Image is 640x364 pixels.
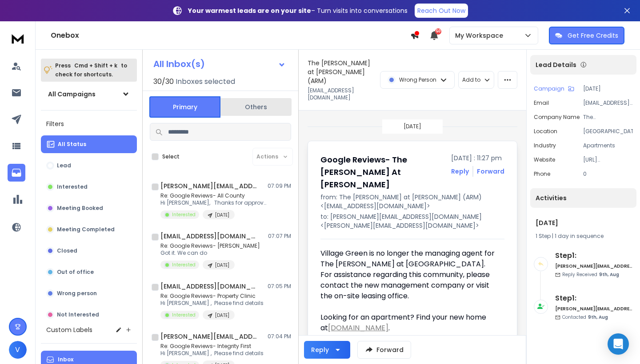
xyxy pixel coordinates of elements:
[220,97,292,117] button: Others
[41,178,137,196] button: Interested
[41,157,137,174] button: Lead
[534,156,555,163] p: website
[41,263,137,281] button: Out of office
[357,341,411,359] button: Forward
[268,333,291,340] p: 07:04 PM
[57,205,103,212] p: Meeting Booked
[153,76,174,87] span: 30 / 30
[41,199,137,217] button: Meeting Booked
[153,59,205,68] h1: All Inbox(s)
[9,341,27,359] button: V
[320,212,504,230] p: to: [PERSON_NAME][EMAIL_ADDRESS][DOMAIN_NAME] <[PERSON_NAME][EMAIL_ADDRESS][DOMAIN_NAME]>
[46,325,92,334] h3: Custom Labels
[555,232,604,240] span: 1 day in sequence
[536,60,576,69] p: Lead Details
[41,118,137,130] h3: Filters
[73,60,119,71] span: Cmd + Shift + k
[599,271,619,278] span: 9th, Aug
[160,332,258,341] h1: [PERSON_NAME][EMAIL_ADDRESS][PERSON_NAME][DOMAIN_NAME]
[215,262,229,269] p: [DATE]
[417,6,465,15] p: Reach Out Now
[51,30,410,41] h1: Onebox
[583,156,633,163] p: [URL][DOMAIN_NAME]
[146,55,293,73] button: All Inbox(s)
[268,233,291,240] p: 07:07 PM
[41,135,137,153] button: All Status
[172,261,196,268] p: Interested
[57,162,71,169] p: Lead
[160,199,267,206] p: Hi [PERSON_NAME], Thanks for approving 10
[41,242,137,260] button: Closed
[57,247,77,254] p: Closed
[534,142,556,149] p: industry
[41,306,137,324] button: Not Interested
[451,167,469,176] button: Reply
[588,314,608,320] span: 9th, Aug
[160,249,260,257] p: Got it. We can do
[555,250,633,261] h6: Step 1 :
[268,283,291,290] p: 07:05 PM
[160,192,267,199] p: Re: Google Reviews- All County
[415,4,468,18] a: Reach Out Now
[404,123,421,130] p: [DATE]
[534,170,550,178] p: Phone
[160,282,258,291] h1: [EMAIL_ADDRESS][DOMAIN_NAME]
[536,232,551,240] span: 1 Step
[562,314,608,320] p: Contacted
[172,211,196,218] p: Interested
[55,61,127,79] p: Press to check for shortcuts.
[160,293,264,300] p: Re: Google Reviews- Property Clinic
[57,269,94,276] p: Out of office
[320,248,497,301] p: Village Green is no longer the managing agent for The [PERSON_NAME] at [GEOGRAPHIC_DATA]. For ass...
[583,114,633,121] p: The [PERSON_NAME] At [PERSON_NAME]
[162,153,180,160] label: Select
[304,341,350,359] button: Reply
[534,85,574,92] button: Campaign
[58,356,73,363] p: Inbox
[608,333,629,355] div: Open Intercom Messenger
[536,233,631,240] div: |
[41,221,137,238] button: Meeting Completed
[562,271,619,278] p: Reply Received
[58,141,86,148] p: All Status
[41,285,137,302] button: Wrong person
[320,154,446,191] h1: Google Reviews- The [PERSON_NAME] At [PERSON_NAME]
[57,290,97,297] p: Wrong person
[48,90,96,99] h1: All Campaigns
[320,193,504,210] p: from: The [PERSON_NAME] at [PERSON_NAME] (ARM) <[EMAIL_ADDRESS][DOMAIN_NAME]>
[583,99,633,107] p: [EMAIL_ADDRESS][DOMAIN_NAME]
[320,312,497,333] p: Looking for an apartment? Find your new home at .
[268,182,291,190] p: 07:09 PM
[160,300,264,307] p: Hi [PERSON_NAME] , Please find details
[549,27,624,44] button: Get Free Credits
[555,263,633,269] h6: [PERSON_NAME][EMAIL_ADDRESS][DOMAIN_NAME]
[188,6,311,15] strong: Your warmest leads are on your site
[172,312,196,318] p: Interested
[477,167,504,176] div: Forward
[57,183,88,190] p: Interested
[534,128,557,135] p: location
[160,350,264,357] p: Hi [PERSON_NAME] , Please find details
[534,99,549,107] p: Email
[462,76,480,83] p: Add to
[41,85,137,103] button: All Campaigns
[435,28,441,35] span: 50
[583,85,633,92] p: [DATE]
[583,142,633,149] p: Apartments
[536,218,631,227] h1: [DATE]
[160,182,258,190] h1: [PERSON_NAME][EMAIL_ADDRESS][DOMAIN_NAME]
[455,31,507,40] p: My Workspace
[308,59,375,85] h1: The [PERSON_NAME] at [PERSON_NAME] (ARM)
[57,311,99,318] p: Not Interested
[57,226,115,233] p: Meeting Completed
[555,293,633,304] h6: Step 1 :
[534,114,580,121] p: Company Name
[160,242,260,249] p: Re: Google Reviews- [PERSON_NAME]
[328,323,388,333] a: [DOMAIN_NAME]
[9,30,27,47] img: logo
[160,343,264,350] p: Re: Google Reviews- Integrity First
[176,76,235,87] h3: Inboxes selected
